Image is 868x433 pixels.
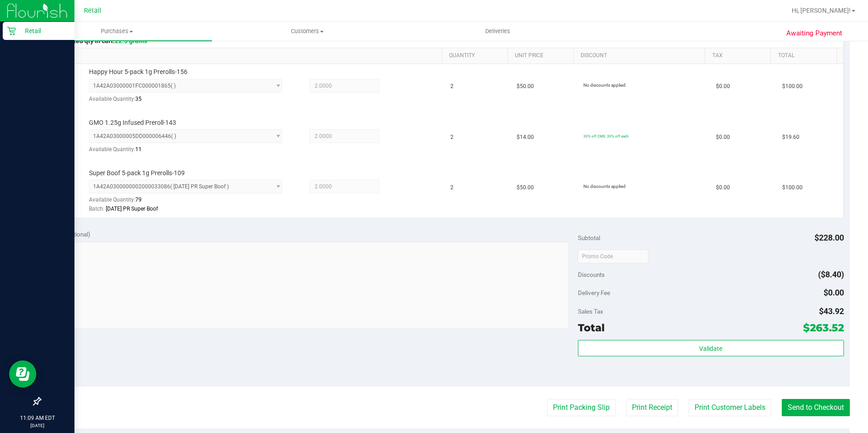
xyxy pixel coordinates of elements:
button: Print Customer Labels [689,399,771,416]
span: No discounts applied [583,83,626,88]
span: Total [578,321,605,334]
button: Send to Checkout [782,399,850,416]
a: Purchases [22,22,212,41]
inline-svg: Retail [7,26,16,35]
span: Validate [699,345,722,352]
span: $50.00 [517,82,534,91]
span: 2 [450,133,454,142]
span: GMO 1.25g Infused Preroll-143 [89,118,176,127]
span: [DATE] PR Super Boof [106,206,158,212]
span: $263.52 [803,321,844,334]
span: $0.00 [716,82,730,91]
button: Validate [578,340,844,356]
span: ($8.40) [818,270,844,279]
span: $228.00 [814,233,844,242]
span: 11 [135,146,142,153]
span: Awaiting Payment [786,28,842,39]
span: Purchases [22,27,212,35]
span: 35 [135,96,142,102]
span: Sales Tax [578,308,603,315]
a: Total [778,52,833,59]
a: Customers [212,22,402,41]
span: $14.00 [517,133,534,142]
span: Retail [84,7,101,15]
a: Discount [581,52,701,59]
span: Customers [212,27,402,35]
span: Hi, [PERSON_NAME]! [792,7,851,14]
span: $100.00 [782,82,803,91]
span: $100.00 [782,183,803,192]
span: Batch: [89,206,104,212]
span: $0.00 [824,288,844,297]
span: 30% off CMS: 30% off each [583,134,628,138]
span: Subtotal [578,234,600,241]
span: $19.60 [782,133,799,142]
span: $0.00 [716,183,730,192]
p: Retail [16,25,70,36]
span: Happy Hour 5-pack 1g Prerolls-156 [89,68,187,76]
span: $43.92 [819,306,844,316]
span: $50.00 [517,183,534,192]
button: Print Receipt [626,399,678,416]
span: 2 [450,82,454,91]
p: 11:09 AM EDT [4,414,70,422]
iframe: Resource center [9,360,36,388]
input: Promo Code [578,250,648,263]
div: Available Quantity: [89,93,292,110]
button: Print Packing Slip [547,399,616,416]
a: SKU [54,52,438,59]
span: $0.00 [716,133,730,142]
p: [DATE] [4,422,70,429]
div: Available Quantity: [89,193,292,211]
div: Available Quantity: [89,143,292,161]
a: Tax [712,52,767,59]
a: Unit Price [515,52,570,59]
span: Super Boof 5-pack 1g Prerolls-109 [89,169,185,177]
span: 79 [135,197,142,203]
span: 2 [450,183,454,192]
span: Delivery Fee [578,289,610,296]
span: Discounts [578,266,605,283]
span: No discounts applied [583,184,626,189]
